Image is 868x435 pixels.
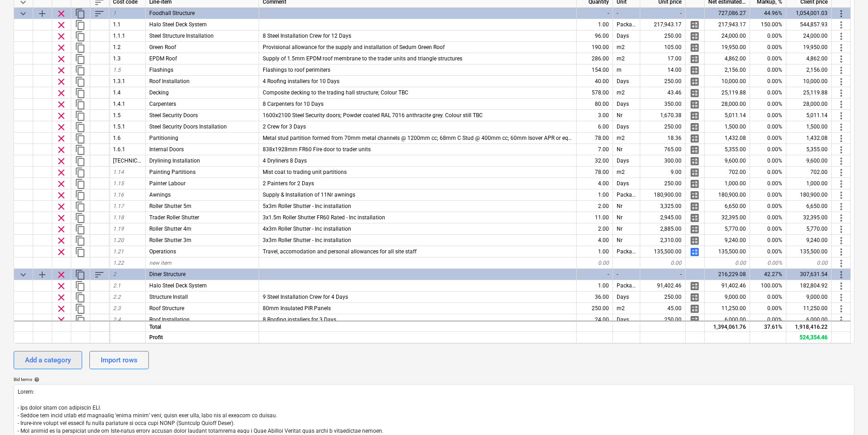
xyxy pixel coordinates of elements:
[750,87,786,99] div: 0.00%
[836,99,847,110] span: More actions
[613,189,640,201] div: Package
[786,42,832,53] div: 19,950.00
[640,167,686,178] div: 9.00
[750,223,786,235] div: 0.00%
[75,201,86,212] span: Duplicate row
[836,281,847,292] span: More actions
[750,201,786,212] div: 0.00%
[577,144,613,155] div: 7.00
[18,269,29,280] span: Collapse category
[750,76,786,87] div: 0.00%
[56,122,67,133] span: Remove row
[75,42,86,53] span: Duplicate row
[577,257,613,269] div: 0.00
[836,303,847,314] span: More actions
[613,53,640,64] div: m2
[689,213,700,223] span: Manage detailed breakdown for the row
[613,235,640,246] div: Nr
[705,235,750,246] div: 9,240.00
[577,223,613,235] div: 2.00
[75,88,86,99] span: Duplicate row
[613,269,640,280] div: -
[613,110,640,121] div: Nr
[705,201,750,212] div: 6,650.00
[705,42,750,53] div: 19,950.00
[640,257,686,269] div: 0.00
[836,54,847,64] span: More actions
[836,76,847,87] span: More actions
[836,20,847,30] span: More actions
[786,8,832,19] div: 1,054,001.03
[786,269,832,280] div: 307,631.54
[705,121,750,133] div: 1,500.00
[786,99,832,110] div: 28,000.00
[613,212,640,223] div: Nr
[613,155,640,167] div: Days
[577,201,613,212] div: 2.00
[750,19,786,30] div: 150.00%
[75,20,86,30] span: Duplicate row
[705,178,750,189] div: 1,000.00
[613,178,640,189] div: Days
[836,88,847,99] span: More actions
[836,156,847,167] span: More actions
[640,42,686,53] div: 105.00
[689,247,700,257] span: Manage detailed breakdown for the row
[577,121,613,133] div: 6.00
[786,87,832,99] div: 25,119.88
[836,224,847,235] span: More actions
[786,53,832,64] div: 4,862.00
[786,212,832,223] div: 32,395.00
[577,8,613,19] div: -
[786,201,832,212] div: 6,650.00
[705,87,750,99] div: 25,119.88
[836,292,847,303] span: More actions
[750,155,786,167] div: 0.00%
[640,76,686,87] div: 250.00
[75,110,86,121] span: Duplicate row
[577,189,613,201] div: 1.00
[786,167,832,178] div: 702.00
[750,314,786,326] div: 0.00%
[75,65,86,76] span: Duplicate row
[705,155,750,167] div: 9,600.00
[836,133,847,144] span: More actions
[75,303,86,314] span: Duplicate row
[56,281,67,292] span: Remove row
[56,42,67,53] span: Remove row
[109,121,146,133] div: 1.5.1
[689,20,700,30] span: Manage detailed breakdown for the row
[613,280,640,292] div: Package
[689,167,700,178] span: Manage detailed breakdown for the row
[109,99,146,110] div: 1.4.1
[75,247,86,257] span: Duplicate row
[56,144,67,155] span: Remove row
[94,8,105,19] span: Sort rows within category
[56,156,67,167] span: Remove row
[689,292,700,303] span: Manage detailed breakdown for the row
[109,53,146,64] div: 1.3
[56,110,67,121] span: Remove row
[109,30,146,42] div: 1.1.1
[640,133,686,144] div: 18.36
[705,189,750,201] div: 180,900.00
[705,19,750,30] div: 217,943.17
[705,269,750,280] div: 216,229.08
[786,19,832,30] div: 544,857.93
[640,121,686,133] div: 250.00
[56,201,67,212] span: Remove row
[836,269,847,280] span: More actions
[577,292,613,303] div: 36.00
[75,281,86,292] span: Duplicate row
[836,247,847,257] span: More actions
[75,54,86,64] span: Duplicate row
[640,8,686,19] div: -
[613,167,640,178] div: m2
[640,53,686,64] div: 17.00
[786,280,832,292] div: 182,804.92
[836,178,847,189] span: More actions
[689,42,700,53] span: Manage detailed breakdown for the row
[577,76,613,87] div: 40.00
[705,76,750,87] div: 10,000.00
[75,76,86,87] span: Duplicate row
